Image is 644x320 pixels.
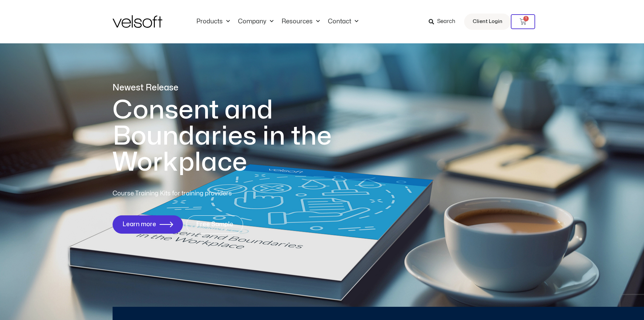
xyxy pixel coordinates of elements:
[429,16,460,27] a: Search
[113,82,359,94] p: Newest Release
[186,215,243,234] a: Free Sample
[234,18,278,25] a: CompanyMenu Toggle
[113,97,359,175] h1: Consent and Boundaries in the Workplace
[324,18,362,25] a: ContactMenu Toggle
[437,17,455,26] span: Search
[113,189,281,198] p: Course Training Kits for training providers
[192,18,362,25] nav: Menu
[122,221,156,228] span: Learn more
[192,18,234,25] a: ProductsMenu Toggle
[113,215,183,234] a: Learn more
[464,14,511,30] a: Client Login
[196,221,233,228] span: Free Sample
[519,170,641,303] iframe: chat widget
[278,18,324,25] a: ResourcesMenu Toggle
[113,15,162,28] img: Velsoft Training Materials
[558,305,641,320] iframe: chat widget
[511,14,535,29] a: 1
[523,16,529,21] span: 1
[473,17,502,26] span: Client Login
